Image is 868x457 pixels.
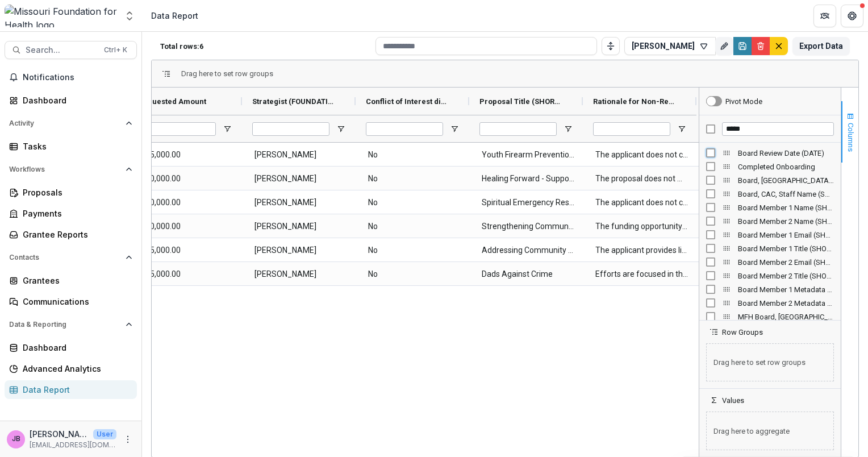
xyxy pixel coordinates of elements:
button: Open Filter Menu [450,124,459,134]
div: Board Member 2 Email (SHORT_TEXT) Column [699,255,841,269]
button: More [121,433,135,446]
div: Values [699,405,841,457]
span: $25,000.00 [141,143,234,167]
div: Pivot Mode [725,97,762,106]
div: Board, CAC, Staff Name Column [699,173,841,187]
span: Drag here to set row groups [706,343,834,381]
a: Grantees [5,271,137,290]
span: Healing Forward - Supporting Homeless Youth and Their Care Team [482,167,575,190]
div: Dashboard [23,94,128,106]
span: Board Member 1 Metadata (FORMATTED_TEXT) [738,285,834,294]
div: Board Member 2 Name (SHORT_TEXT) Column [699,214,841,228]
input: Strategist (FOUNDATION_USERS) Filter Input [252,122,329,136]
a: Communications [5,292,137,311]
img: Missouri Foundation for Health logo [5,5,117,27]
span: No [368,215,461,238]
button: Search... [5,41,137,59]
span: $50,000.00 [141,167,234,190]
span: No [368,191,461,214]
span: [PERSON_NAME] [254,191,348,214]
span: [PERSON_NAME] [254,167,348,190]
span: Strengthening Community Voices: CASPER Data to Action on Mental Health and Firearm Safety [482,215,575,238]
span: $50,000.00 [141,191,234,214]
button: Delete [752,37,770,55]
div: Board Member 1 Email (SHORT_TEXT) Column [699,228,841,242]
button: Open Filter Menu [677,124,686,134]
div: Board, CAC, Staff Name (SHORT_TEXT) Column [699,187,841,201]
span: $50,000.00 [141,215,234,238]
button: [PERSON_NAME] [624,37,716,55]
div: Completed Onboarding Column [699,160,841,173]
span: [PERSON_NAME] [254,215,348,238]
button: Save [733,37,752,55]
a: Data Report [5,380,137,399]
span: Row Groups [722,328,763,336]
span: No [368,143,461,167]
button: Open Contacts [5,248,137,267]
div: Board Member 1 Metadata (FORMATTED_TEXT) Column [699,282,841,296]
span: No [368,263,461,286]
div: Communications [23,296,128,308]
span: Addressing Community Violence Through High-quality Arts and Education Experiences [482,239,575,262]
span: No [368,167,461,190]
span: Board Member 2 Email (SHORT_TEXT) [738,258,834,267]
div: Payments [23,207,128,219]
div: Dashboard [23,342,128,354]
span: The applicant does not clearly describe what feedback they are receiving from community to unders... [595,191,688,214]
p: Total rows: 6 [160,42,371,51]
div: Data Report [151,10,198,22]
span: Activity [9,119,121,127]
button: Open Activity [5,114,137,132]
button: default [770,37,788,55]
span: Youth Firearm Prevention Program [482,143,575,167]
div: Jessie Besancenez [12,435,20,443]
input: Filter Columns Input [722,122,834,136]
a: Dashboard [5,338,137,357]
span: The applicant provides limited information on its efforts specific to address community violence ... [595,239,688,262]
button: Get Help [841,5,863,27]
a: Proposals [5,183,137,202]
button: Toggle auto height [602,37,620,55]
span: Values [722,396,744,405]
span: [PERSON_NAME] [254,263,348,286]
div: Grantees [23,275,128,286]
div: Grantee Reports [23,228,128,240]
span: $25,000.00 [141,239,234,262]
span: Columns [846,123,855,152]
span: Drag here to set row groups [181,69,273,78]
div: Board Review Date (DATE) Column [699,146,841,160]
span: Efforts are focused in the [US_STATE][GEOGRAPHIC_DATA] area, which is outside of the MFH service ... [595,263,688,286]
button: Export Data [792,37,850,55]
span: Contacts [9,254,121,261]
span: Rationale for Non-Recommend (TEXT) [593,97,677,106]
span: Dads Against Crime [482,263,575,286]
span: The applicant does not clearly describe its work and activities specific to firearm violence prev... [595,143,688,167]
span: Board Member 2 Metadata (FORMATTED_TEXT) [738,299,834,308]
button: Open Filter Menu [564,124,573,134]
a: Advanced Analytics [5,359,137,378]
span: [PERSON_NAME] [254,239,348,262]
input: Requested Amount Filter Input [139,122,216,136]
div: Board Member 2 Title (SHORT_TEXT) Column [699,269,841,282]
a: Grantee Reports [5,225,137,244]
p: User [93,429,116,439]
div: Row Groups [699,336,841,388]
a: Dashboard [5,91,137,110]
span: MFH Board, [GEOGRAPHIC_DATA], Staff Name (TEXT) [738,313,834,321]
span: Notifications [23,73,132,82]
span: Board Member 1 Email (SHORT_TEXT) [738,231,834,239]
a: Payments [5,204,137,223]
input: Rationale for Non-Recommend (TEXT) Filter Input [593,122,670,136]
div: Board Member 1 Name (SHORT_TEXT) Column [699,201,841,214]
span: Drag here to aggregate [706,412,834,450]
span: Board, CAC, Staff Name (SHORT_TEXT) [738,190,834,198]
button: Open entity switcher [122,5,137,27]
nav: breadcrumb [147,7,203,24]
div: Row Groups [181,69,273,78]
div: Advanced Analytics [23,363,128,375]
p: [PERSON_NAME] [30,428,89,440]
button: Open Filter Menu [336,124,345,134]
input: Conflict of Interest disclosed? (SINGLE_RESPONSE) Filter Input [366,122,443,136]
span: Requested Amount [139,97,206,106]
div: Board Member 1 Title (SHORT_TEXT) Column [699,242,841,255]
